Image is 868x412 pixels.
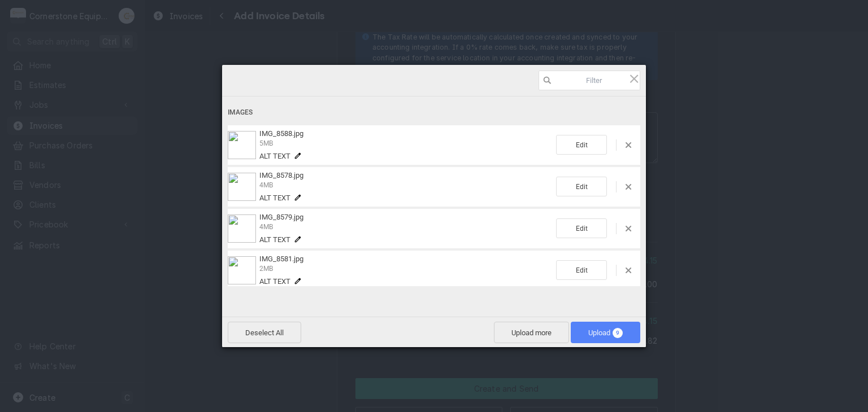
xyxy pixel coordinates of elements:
img: 085d7b42-8c12-4c08-a329-506a11781ff9 [228,173,256,201]
div: IMG_8578.jpg [256,171,556,202]
div: IMG_8579.jpg [256,213,556,244]
span: Edit [556,177,607,196]
img: 91766a11-2019-4ad3-aef5-5be631c1b7d6 [228,214,256,243]
span: 5MB [259,139,273,147]
span: 4MB [259,181,273,189]
span: IMG_8579.jpg [259,213,303,221]
span: Upload [588,328,623,337]
div: IMG_8581.jpg [256,255,556,286]
span: 2MB [259,265,273,273]
span: Alt text [259,277,290,286]
span: Upload9 [571,322,640,343]
div: Images [228,102,640,123]
span: Deselect All [228,322,301,343]
span: Click here or hit ESC to close picker [628,72,640,85]
img: e72e8fbf-9933-456a-8205-b92843c19b5e [228,256,256,284]
span: Alt text [259,194,290,202]
span: Alt text [259,152,290,160]
span: Upload more [494,322,569,343]
span: Alt text [259,235,290,244]
span: IMG_8581.jpg [259,255,303,263]
span: IMG_8588.jpg [259,129,303,138]
span: IMG_8578.jpg [259,171,303,179]
img: 2380879b-883c-40f0-89ac-4d784ec78170 [228,131,256,159]
span: 9 [613,328,623,338]
span: 4MB [259,223,273,231]
span: Edit [556,218,607,238]
div: IMG_8588.jpg [256,129,556,160]
input: Filter [539,71,640,90]
span: Edit [556,135,607,155]
span: Edit [556,260,607,280]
